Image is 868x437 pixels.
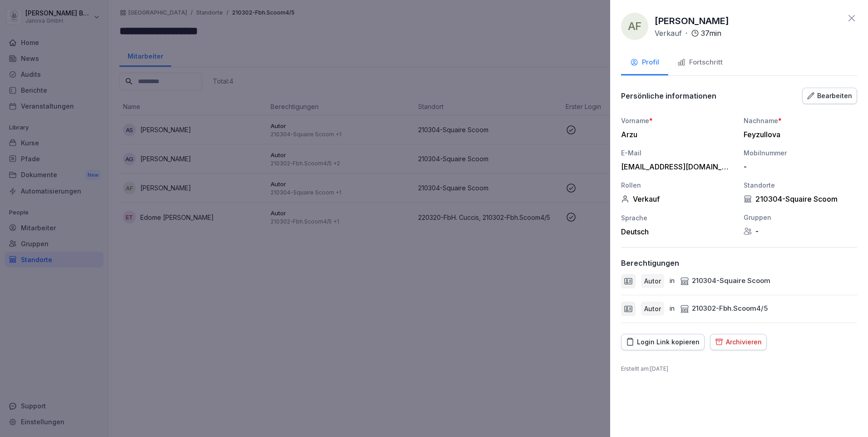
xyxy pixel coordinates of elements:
[621,180,735,190] div: Rollen
[677,57,723,68] div: Fortschritt
[680,276,770,286] div: 210304-Squaire Scoom
[744,148,857,158] div: Mobilnummer
[744,227,857,236] div: -
[644,276,661,286] p: Autor
[670,276,675,286] p: in
[744,162,853,171] div: -
[744,194,857,204] div: 210304-Squaire Scoom
[621,334,705,350] button: Login Link kopieren
[710,334,767,350] button: Archivieren
[655,14,729,28] p: [PERSON_NAME]
[621,13,648,40] div: AF
[626,337,700,347] div: Login Link kopieren
[630,57,659,68] div: Profil
[744,180,857,190] div: Standorte
[621,148,735,158] div: E-Mail
[621,213,735,223] div: Sprache
[744,213,857,222] div: Gruppen
[621,365,857,373] p: Erstellt am : [DATE]
[670,303,675,314] p: in
[621,91,716,100] p: Persönliche informationen
[621,258,679,268] p: Berechtigungen
[621,227,735,236] div: Deutsch
[715,337,762,347] div: Archivieren
[644,304,661,313] p: Autor
[680,303,768,314] div: 210302-Fbh.Scoom4/5
[701,28,721,39] p: 37 min
[655,28,721,39] div: ·
[668,51,732,75] button: Fortschritt
[621,51,668,75] button: Profil
[655,28,682,39] p: Verkauf
[621,162,730,171] div: [EMAIL_ADDRESS][DOMAIN_NAME]
[621,130,730,139] div: Arzu
[744,130,853,139] div: Feyzullova
[621,194,735,204] div: Verkauf
[621,116,735,125] div: Vorname
[807,91,852,101] div: Bearbeiten
[744,116,857,125] div: Nachname
[802,88,857,104] button: Bearbeiten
